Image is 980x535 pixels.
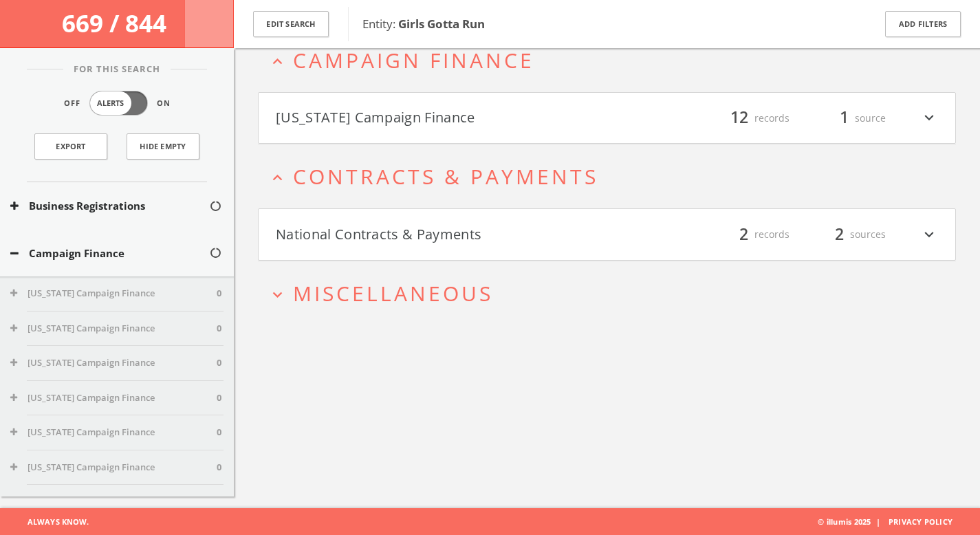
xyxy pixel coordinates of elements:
[268,49,956,72] button: expand_lessCampaign Finance
[10,496,217,510] button: [US_STATE] State Campaign Contributions
[217,461,221,474] span: 0
[217,287,221,301] span: 0
[157,98,171,110] span: On
[920,107,938,130] i: expand_more
[293,279,493,307] span: Miscellaneous
[268,52,287,71] i: expand_less
[217,391,221,405] span: 0
[733,222,754,246] span: 2
[834,106,855,130] span: 1
[293,162,598,190] span: Contracts & Payments
[217,357,221,371] span: 0
[34,133,107,160] a: Export
[62,7,172,39] span: 669 / 844
[10,391,217,405] button: [US_STATE] Campaign Finance
[829,222,850,246] span: 2
[10,287,217,301] button: [US_STATE] Campaign Finance
[724,106,754,130] span: 12
[10,461,217,474] button: [US_STATE] Campaign Finance
[889,516,952,527] a: Privacy Policy
[398,16,485,32] b: Girls Gotta Run
[276,223,607,246] button: National Contracts & Payments
[803,107,886,130] div: source
[64,98,80,110] span: Off
[10,426,217,440] button: [US_STATE] Campaign Finance
[268,282,956,305] button: expand_moreMiscellaneous
[217,322,221,336] span: 0
[803,223,886,246] div: sources
[885,11,961,38] button: Add Filters
[362,16,485,32] span: Entity:
[268,168,287,187] i: expand_less
[10,357,217,371] button: [US_STATE] Campaign Finance
[217,496,221,510] span: 0
[217,426,221,440] span: 0
[871,516,886,527] span: |
[276,107,607,130] button: [US_STATE] Campaign Finance
[707,107,790,130] div: records
[707,223,790,246] div: records
[253,11,329,38] button: Edit Search
[293,46,534,74] span: Campaign Finance
[268,165,956,188] button: expand_lessContracts & Payments
[127,133,199,160] button: Hide Empty
[63,63,171,76] span: For This Search
[920,223,938,246] i: expand_more
[268,285,287,304] i: expand_more
[10,199,209,215] button: Business Registrations
[10,322,217,336] button: [US_STATE] Campaign Finance
[10,245,209,261] button: Campaign Finance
